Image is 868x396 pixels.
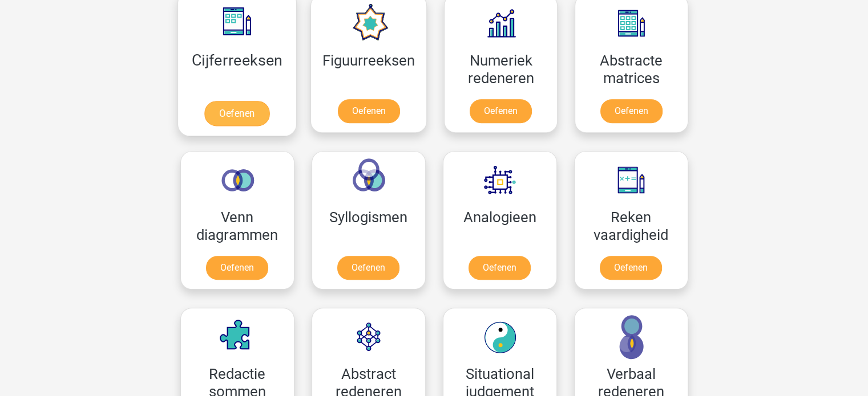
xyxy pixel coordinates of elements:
[600,256,662,280] a: Oefenen
[337,256,399,280] a: Oefenen
[338,99,400,123] a: Oefenen
[600,99,663,123] a: Oefenen
[206,256,268,280] a: Oefenen
[470,99,532,123] a: Oefenen
[204,101,269,126] a: Oefenen
[469,256,531,280] a: Oefenen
